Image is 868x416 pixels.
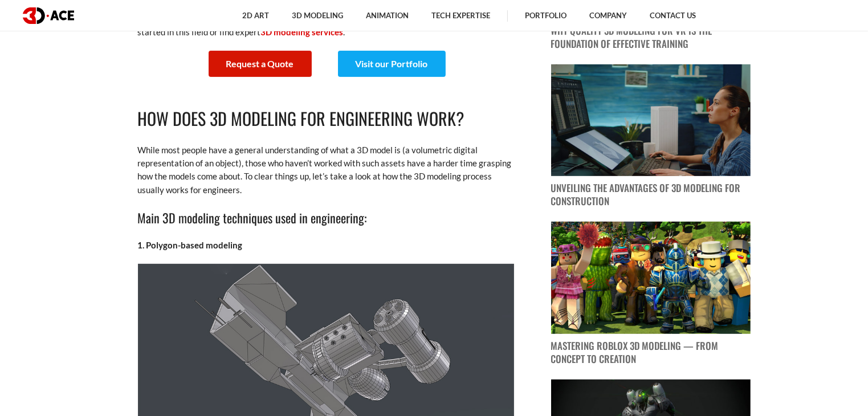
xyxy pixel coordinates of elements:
[551,340,751,366] p: Mastering Roblox 3D Modeling — From Concept to Creation
[209,51,312,77] a: Request a Quote
[261,27,344,37] a: 3D modeling services
[551,182,751,208] p: Unveiling the Advantages of 3D Modeling for Construction
[551,222,751,366] a: blog post image Mastering Roblox 3D Modeling — From Concept to Creation
[138,240,243,250] strong: 1. Polygon-based modeling
[138,105,514,132] h2: How does 3D modeling for engineering work?
[23,7,74,24] img: logo dark
[138,144,514,197] p: While most people have a general understanding of what a 3D model is (a volumetric digital repres...
[138,208,514,227] h3: Main 3D modeling techniques used in engineering:
[551,64,751,177] img: blog post image
[338,51,446,77] a: Visit our Portfolio
[551,64,751,209] a: blog post image Unveiling the Advantages of 3D Modeling for Construction
[551,222,751,334] img: blog post image
[551,25,751,51] p: Why Quality 3D Modeling for VR Is the Foundation of Effective Training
